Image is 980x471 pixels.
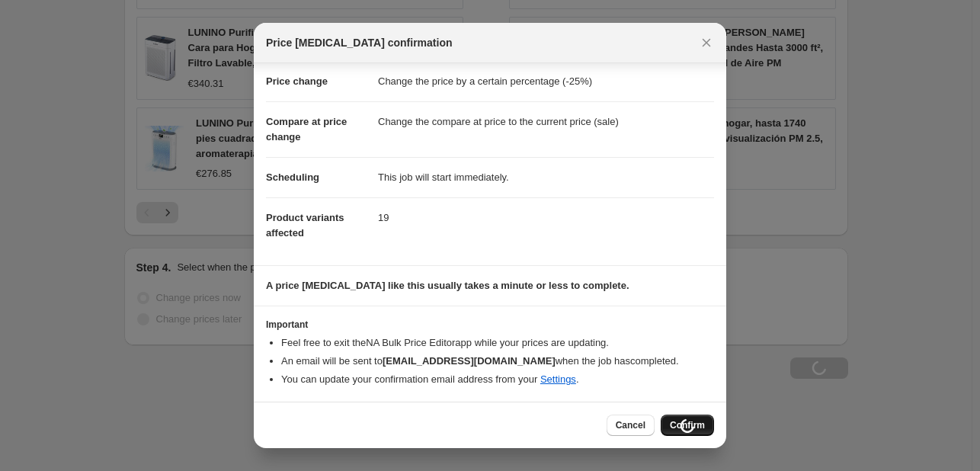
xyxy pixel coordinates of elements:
b: A price [MEDICAL_DATA] like this usually takes a minute or less to complete. [266,280,629,291]
span: Scheduling [266,171,319,183]
li: Feel free to exit the NA Bulk Price Editor app while your prices are updating. [281,335,714,351]
li: You can update your confirmation email address from your . [281,372,714,387]
li: An email will be sent to when the job has completed . [281,354,714,369]
span: Price [MEDICAL_DATA] confirmation [266,35,453,50]
span: Cancel [616,419,645,431]
dd: Change the compare at price to the current price (sale) [378,101,714,142]
button: Close [696,32,717,53]
a: Settings [540,373,576,385]
span: Product variants affected [266,212,344,239]
b: [EMAIL_ADDRESS][DOMAIN_NAME] [383,355,556,367]
dd: 19 [378,197,714,238]
span: Price change [266,75,328,87]
dd: Change the price by a certain percentage (-25%) [378,62,714,101]
button: Cancel [607,415,655,436]
h3: Important [266,319,714,331]
dd: This job will start immediately. [378,157,714,197]
span: Compare at price change [266,116,347,143]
